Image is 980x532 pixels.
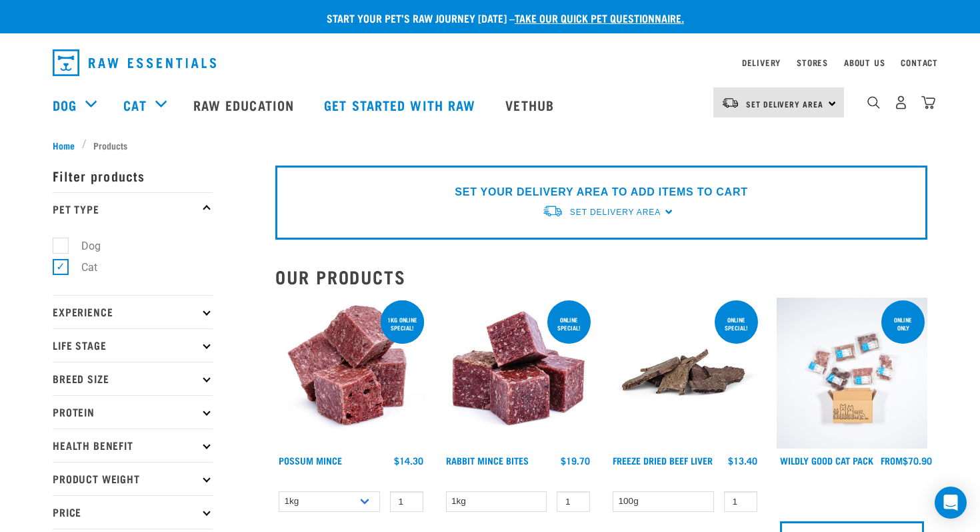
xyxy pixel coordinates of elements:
[53,138,75,152] span: Home
[42,44,938,81] nav: dropdown navigation
[547,310,591,338] div: ONLINE SPECIAL!
[515,15,684,21] a: take our quick pet questionnaire.
[394,455,423,466] div: $14.30
[609,298,761,449] img: Stack Of Freeze Dried Beef Liver For Pets
[844,60,885,65] a: About Us
[881,458,903,463] span: FROM
[728,455,757,466] div: $13.40
[53,95,77,115] a: Dog
[275,266,927,287] h2: Our Products
[557,491,590,512] input: 1
[53,495,213,529] p: Price
[901,60,938,65] a: Contact
[279,458,342,463] a: Possum Mince
[53,395,213,429] p: Protein
[390,491,423,512] input: 1
[443,298,594,449] img: Whole Minced Rabbit Cubes 01
[53,295,213,328] p: Experience
[53,138,82,152] a: Home
[935,487,967,519] div: Open Intercom Messenger
[60,238,106,254] label: Dog
[721,97,739,109] img: van-moving.png
[797,60,828,65] a: Stores
[446,458,529,463] a: Rabbit Mince Bites
[777,298,928,449] img: Cat 0 2sec
[53,429,213,462] p: Health Benefit
[53,138,927,152] nav: breadcrumbs
[613,458,713,463] a: Freeze Dried Beef Liver
[561,455,590,466] div: $19.70
[542,204,563,218] img: van-moving.png
[570,208,661,217] span: Set Delivery Area
[53,362,213,395] p: Breed Size
[180,78,311,131] a: Raw Education
[53,462,213,495] p: Product Weight
[53,328,213,362] p: Life Stage
[60,259,103,276] label: Cat
[724,491,757,512] input: 1
[492,78,571,131] a: Vethub
[275,298,427,449] img: 1102 Possum Mince 01
[746,101,823,106] span: Set Delivery Area
[53,159,213,192] p: Filter products
[780,458,873,463] a: Wildly Good Cat Pack
[867,96,880,109] img: home-icon-1@2x.png
[455,184,747,200] p: SET YOUR DELIVERY AREA TO ADD ITEMS TO CART
[881,310,925,338] div: ONLINE ONLY
[381,310,424,338] div: 1kg online special!
[123,95,146,115] a: Cat
[921,95,935,109] img: home-icon@2x.png
[311,78,492,131] a: Get started with Raw
[715,310,758,338] div: ONLINE SPECIAL!
[53,49,216,76] img: Raw Essentials Logo
[742,60,781,65] a: Delivery
[53,192,213,226] p: Pet Type
[894,95,908,109] img: user.png
[881,455,932,466] div: $70.90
